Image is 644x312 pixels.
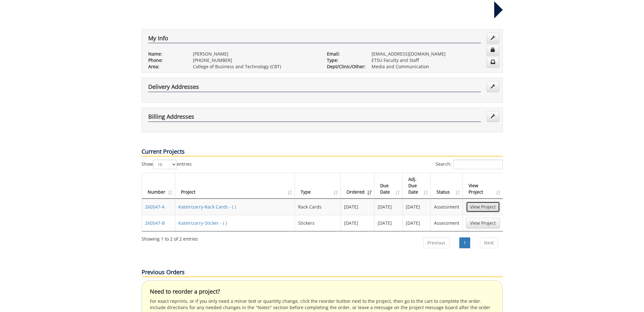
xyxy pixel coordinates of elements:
[145,204,165,210] a: 260547-A
[327,57,362,63] p: Type:
[153,160,177,169] select: Showentries
[142,268,503,277] p: Previous Orders
[327,63,362,70] p: Dept/Clinic/Other:
[374,173,403,199] th: Due Date: activate to sort column ascending
[295,173,341,199] th: Type: activate to sort column ascending
[148,51,183,57] p: Name:
[403,199,431,215] td: [DATE]
[193,63,317,70] p: College of Business and Technology (CBT)
[295,215,341,231] td: Stickers
[327,51,362,57] p: Email:
[148,57,183,63] p: Phone:
[341,215,374,231] td: [DATE]
[341,199,374,215] td: [DATE]
[487,45,499,56] a: Change Password
[142,233,198,242] div: Showing 1 to 2 of 2 entries
[193,51,317,57] p: [PERSON_NAME]
[148,114,481,122] h4: Billing Addresses
[403,215,431,231] td: [DATE]
[295,199,341,215] td: Rack Cards
[142,173,175,199] th: Number: activate to sort column ascending
[459,237,470,248] a: 1
[487,33,499,43] a: Edit Info
[142,160,192,169] label: Show entries
[148,63,183,70] p: Area:
[463,173,503,199] th: View Project: activate to sort column ascending
[453,160,503,169] input: Search:
[430,199,462,215] td: Assessment
[466,218,500,229] a: View Project
[374,199,403,215] td: [DATE]
[142,148,503,156] p: Current Projects
[150,289,494,295] h4: Need to reorder a project?
[480,237,498,248] a: Next
[175,173,295,199] th: Project: activate to sort column ascending
[436,160,503,169] label: Search:
[403,173,431,199] th: Adj. Due Date: activate to sort column ascending
[148,84,481,92] h4: Delivery Addresses
[374,215,403,231] td: [DATE]
[193,57,317,63] p: [PHONE_NUMBER]
[430,173,462,199] th: Status: activate to sort column ascending
[487,81,499,92] a: Edit Addresses
[372,51,496,57] p: [EMAIL_ADDRESS][DOMAIN_NAME]
[372,63,496,70] p: Media and Communication
[487,111,499,122] a: Edit Addresses
[341,173,374,199] th: Ordered: activate to sort column ascending
[148,35,481,43] h4: My Info
[430,215,462,231] td: Assessment
[372,57,496,63] p: ETSU Faculty and Staff
[178,220,227,226] a: KateIrizarry-Sticker - ( )
[487,57,499,68] a: Change Communication Preferences
[178,204,236,210] a: KateIrizarry-Rack Cards - ( )
[466,202,500,212] a: View Project
[145,220,165,226] a: 260547-B
[423,237,450,248] a: Previous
